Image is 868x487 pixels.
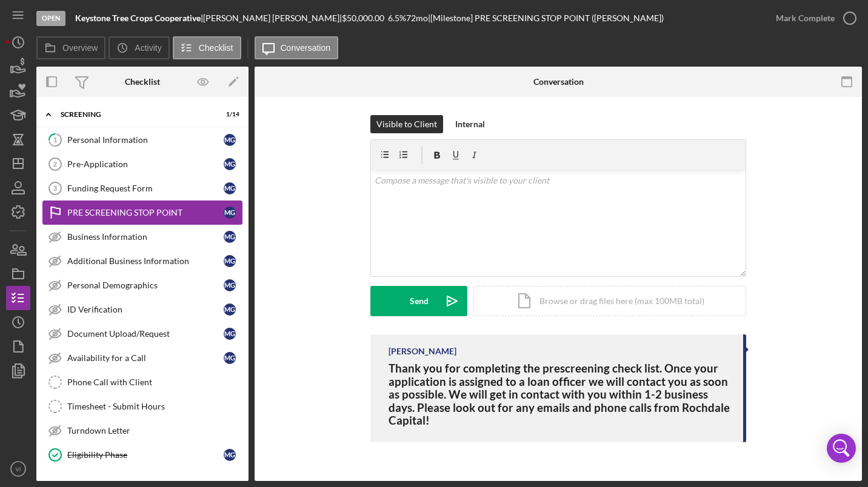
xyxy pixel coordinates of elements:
div: M G [224,352,236,364]
div: Open Intercom Messenger [827,434,856,463]
button: Checklist [173,36,241,59]
a: Timesheet - Submit Hours [42,394,242,419]
div: Phone Call with Client [67,377,242,387]
tspan: 1 [53,136,57,144]
div: | [Milestone] PRE SCREENING STOP POINT ([PERSON_NAME]) [428,13,664,23]
div: Mark Complete [776,6,835,30]
div: Business Information [67,232,224,242]
strong: Thank you for completing the prescreening check list. Once your application is assigned to a loan... [389,362,730,427]
div: Visible to Client [376,115,437,133]
div: M G [224,231,236,243]
div: M G [224,255,236,267]
button: Overview [36,36,105,59]
a: ID VerificationMG [42,297,242,322]
button: Send [370,286,467,316]
div: Conversation [533,77,584,87]
div: [PERSON_NAME] [PERSON_NAME] | [203,13,342,23]
label: Conversation [281,43,331,53]
button: VI [6,457,30,481]
div: M G [224,303,236,316]
a: Additional Business InformationMG [42,249,242,273]
label: Activity [135,43,161,53]
div: Availability for a Call [67,353,224,363]
text: VI [15,466,21,472]
div: M G [224,158,236,170]
div: 72 mo [406,13,428,23]
div: 6.5 % [388,13,406,23]
b: Keystone Tree Crops Cooperative [75,13,201,23]
tspan: 3 [53,185,57,192]
div: Checklist [125,77,160,87]
button: Activity [109,36,169,59]
div: M G [224,279,236,291]
div: PRE SCREENING STOP POINT [67,208,224,217]
a: Eligibility PhaseMG [42,443,242,467]
button: Mark Complete [764,6,862,30]
div: | [75,13,203,23]
div: 1 / 14 [218,111,239,118]
button: Conversation [255,36,339,59]
a: Phone Call with Client [42,370,242,394]
div: Eligibility Phase [67,450,224,460]
div: M G [224,182,236,194]
a: Availability for a CallMG [42,346,242,370]
label: Overview [62,43,98,53]
a: Turndown Letter [42,419,242,443]
label: Checklist [199,43,233,53]
div: M G [224,134,236,146]
tspan: 2 [53,161,57,168]
div: Additional Business Information [67,256,224,266]
a: 2Pre-ApplicationMG [42,152,242,176]
div: M G [224,207,236,219]
div: Open [36,11,65,26]
div: Pre-Application [67,159,224,169]
div: Document Upload/Request [67,329,224,339]
div: Internal [455,115,485,133]
button: Visible to Client [370,115,443,133]
div: Personal Information [67,135,224,145]
a: Business InformationMG [42,225,242,249]
div: M G [224,328,236,340]
div: Send [410,286,429,316]
a: 1Personal InformationMG [42,128,242,152]
a: Document Upload/RequestMG [42,322,242,346]
div: Timesheet - Submit Hours [67,402,242,411]
div: ID Verification [67,305,224,314]
div: M G [224,449,236,461]
div: Funding Request Form [67,184,224,193]
div: $50,000.00 [342,13,388,23]
div: Turndown Letter [67,426,242,436]
a: 3Funding Request FormMG [42,176,242,200]
div: Screening [61,111,209,118]
div: [PERSON_NAME] [389,346,456,356]
button: Internal [449,115,491,133]
a: PRE SCREENING STOP POINTMG [42,200,242,225]
a: Personal DemographicsMG [42,273,242,297]
div: Personal Demographics [67,280,224,290]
